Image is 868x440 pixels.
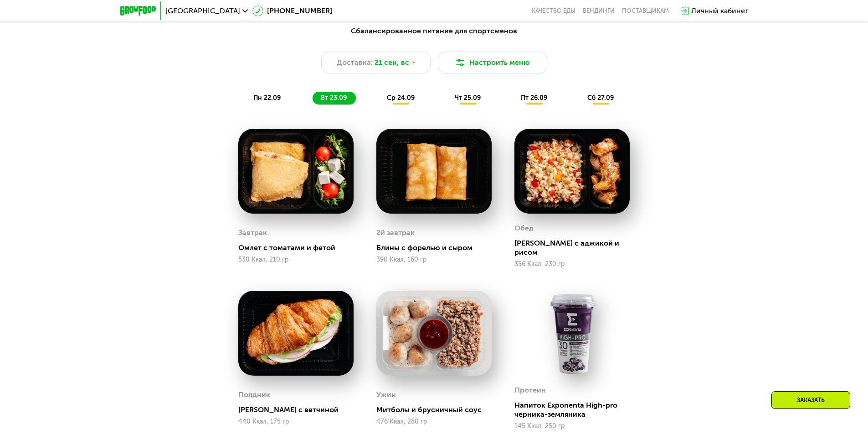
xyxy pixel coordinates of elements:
[514,383,546,397] div: Протеин
[514,221,534,235] div: Обед
[337,57,373,68] span: Доставка:
[321,94,347,102] span: вт 23.09
[164,26,704,37] div: Сбалансированное питание для спортсменов
[514,239,637,257] div: [PERSON_NAME] с аджикой и рисом
[376,388,396,402] div: Ужин
[376,418,492,425] div: 476 Ккал, 280 гр
[691,5,749,16] div: Личный кабинет
[238,418,354,425] div: 440 Ккал, 175 гр
[532,7,575,15] a: Качество еды
[165,7,240,15] span: [GEOGRAPHIC_DATA]
[455,94,481,102] span: чт 25.09
[253,94,281,102] span: пн 22.09
[771,391,850,409] div: Заказать
[252,5,332,16] a: [PHONE_NUMBER]
[514,401,637,419] div: Напиток Exponenta High-pro черника-земляника
[587,94,614,102] span: сб 27.09
[438,52,547,73] button: Настроить меню
[375,57,409,68] span: 21 сен, вс
[622,7,669,15] div: поставщикам
[376,226,415,240] div: 2й завтрак
[514,423,630,430] div: 145 Ккал, 250 гр
[376,243,499,252] div: Блины с форелью и сыром
[238,388,270,402] div: Полдник
[376,405,499,414] div: Митболы и брусничный соус
[238,405,361,414] div: [PERSON_NAME] с ветчиной
[238,243,361,252] div: Омлет с томатами и фетой
[521,94,547,102] span: пт 26.09
[514,261,630,268] div: 356 Ккал, 230 гр
[238,256,354,263] div: 530 Ккал, 210 гр
[583,7,615,15] a: Вендинги
[376,256,492,263] div: 390 Ккал, 160 гр
[238,226,267,240] div: Завтрак
[387,94,415,102] span: ср 24.09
